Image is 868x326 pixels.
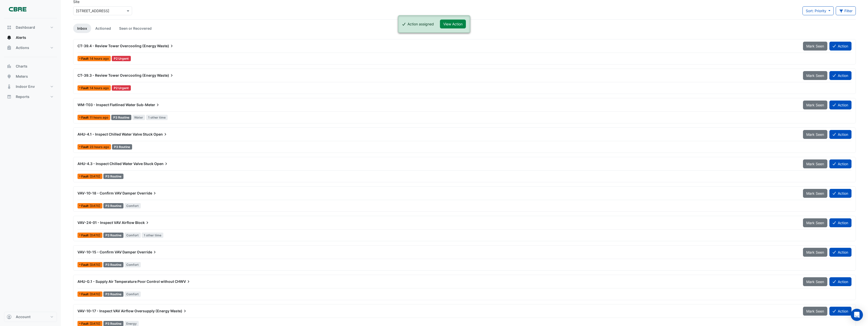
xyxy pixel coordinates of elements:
[81,145,90,149] span: Fault
[806,73,824,78] span: Mark Seen
[7,74,12,79] app-icon: Meters
[77,73,156,77] span: CT-39.3 - Review Tower Overcooling (Energy
[829,307,851,316] button: Action
[81,175,90,178] span: Fault
[90,174,100,178] span: Tue 07-Oct-2025 12:12 AEDT
[90,204,100,208] span: Tue 07-Oct-2025 09:57 AEDT
[81,263,90,266] span: Fault
[803,248,827,257] button: Mark Seen
[77,191,136,195] span: VAV-10-18 - Confirm VAV Damper
[77,103,136,107] span: WM-T03 - Inspect Flatlined Water
[77,250,136,254] span: VAV-10-15 - Confirm VAV Damper
[112,85,131,91] div: P2 Urgent
[803,159,827,168] button: Mark Seen
[103,291,123,297] div: P3 Routine
[4,312,57,322] button: Account
[806,309,824,313] span: Mark Seen
[806,132,824,137] span: Mark Seen
[124,291,141,297] span: Comfort
[77,309,169,313] span: VAV-10-17 - Inspect VAV Airflow Oversupply (Energy
[803,130,827,139] button: Mark Seen
[7,84,12,89] app-icon: Indoor Env
[829,42,851,51] button: Action
[81,234,90,237] span: Fault
[16,84,35,89] span: Indoor Env
[806,250,824,254] span: Mark Seen
[132,115,145,120] span: Water
[806,221,824,225] span: Mark Seen
[90,86,109,90] span: Thu 09-Oct-2025 19:36 AEDT
[803,71,827,80] button: Mark Seen
[802,6,834,15] button: Sort: Priority
[4,43,57,53] button: Actions
[7,64,12,69] app-icon: Charts
[829,71,851,80] button: Action
[73,24,91,33] a: Inbox
[803,218,827,227] button: Mark Seen
[829,101,851,109] button: Action
[103,262,123,267] div: P3 Routine
[137,191,157,196] span: Override
[4,71,57,81] button: Meters
[7,45,12,50] app-icon: Actions
[170,308,187,314] span: Waste)
[829,159,851,168] button: Action
[806,162,824,166] span: Mark Seen
[4,61,57,71] button: Charts
[806,44,824,48] span: Mark Seen
[90,263,100,267] span: Mon 06-Oct-2025 09:12 AEDT
[90,322,100,325] span: Thu 02-Oct-2025 16:28 AEST
[135,220,150,225] span: Block
[803,101,827,109] button: Mark Seen
[103,174,123,179] div: P3 Routine
[81,293,90,296] span: Fault
[103,203,123,208] div: P3 Routine
[175,279,191,284] span: CHWV
[806,191,824,195] span: Mark Seen
[829,130,851,139] button: Action
[81,87,90,90] span: Fault
[81,204,90,207] span: Fault
[115,24,156,33] a: Seen or Recovered
[16,45,29,50] span: Actions
[407,21,434,27] div: Action assigned
[90,233,100,237] span: Mon 06-Oct-2025 10:12 AEDT
[7,25,12,30] app-icon: Dashboard
[4,92,57,102] button: Reports
[142,233,163,238] span: 1 other time
[112,56,131,61] div: P2 Urgent
[81,57,90,60] span: Fault
[440,20,466,28] button: View Action
[124,262,141,267] span: Comfort
[81,116,90,119] span: Fault
[90,292,100,296] span: Fri 03-Oct-2025 11:27 AEST
[4,22,57,32] button: Dashboard
[4,81,57,92] button: Indoor Env
[16,35,26,40] span: Alerts
[81,322,90,325] span: Fault
[90,57,109,60] span: Thu 09-Oct-2025 19:36 AEDT
[4,32,57,43] button: Alerts
[111,115,131,120] div: P3 Routine
[803,307,827,316] button: Mark Seen
[90,145,109,149] span: Thu 09-Oct-2025 10:27 AEDT
[7,35,12,40] app-icon: Alerts
[806,9,826,13] span: Sort: Priority
[77,44,156,48] span: CT-39.4 - Review Tower Overcooling (Energy
[6,4,29,14] img: Company Logo
[112,144,132,150] div: P3 Routine
[103,233,123,238] div: P3 Routine
[829,218,851,227] button: Action
[829,277,851,286] button: Action
[836,6,856,15] button: Filter
[16,314,30,319] span: Account
[803,189,827,198] button: Mark Seen
[77,279,174,284] span: AHU-G.1 - Supply Air Temperature Poor Control without
[16,74,28,79] span: Meters
[124,203,141,208] span: Comfort
[16,94,29,99] span: Reports
[7,94,12,99] app-icon: Reports
[91,24,115,33] a: Actioned
[16,64,27,69] span: Charts
[803,277,827,286] button: Mark Seen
